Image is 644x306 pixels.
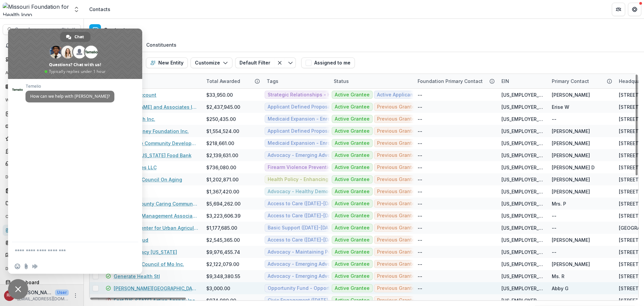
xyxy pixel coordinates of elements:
[268,201,441,207] span: Access to Care ([DATE]-[DATE]) - Reimagining Approaches ([DATE]-[DATE])
[206,128,239,135] div: $1,554,524.00
[60,32,91,42] div: Chat
[3,185,81,196] a: Document Templates
[418,297,422,304] div: --
[3,40,81,51] button: Notifications
[268,273,381,279] span: Advocacy - Emerging Advocates ([DATE]-[DATE])
[418,285,422,292] div: --
[3,211,81,222] button: Open Contacts
[377,177,418,182] span: Previous Grantee
[501,249,544,256] div: [US_EMPLOYER_IDENTIFICATION_NUMBER]
[335,128,370,134] span: Active Grantee
[13,279,75,286] div: Dashboard
[335,261,370,267] span: Active Grantee
[335,92,370,98] span: Active Grantee
[114,285,198,292] a: [PERSON_NAME][GEOGRAPHIC_DATA]
[32,264,38,269] span: Audio message
[114,249,177,256] a: Health Literacy [US_STATE]
[552,116,556,123] div: --
[206,103,240,111] div: $2,437,945.00
[335,104,370,110] span: Active Grantee
[335,213,370,219] span: Active Grantee
[377,189,418,194] span: Previous Grantee
[8,279,28,299] div: Close chat
[206,297,236,304] div: $974,980.00
[114,140,198,147] a: Powerhouse Community Development Corporation
[3,263,81,274] button: Open Data & Reporting
[377,152,418,158] span: Previous Grantee
[235,57,274,68] button: Default Filter
[3,277,81,288] a: Dashboard
[501,103,544,111] div: [US_EMPLOYER_IDENTIFICATION_NUMBER]
[191,57,232,68] button: Customize
[3,158,81,169] a: Grantee Reports
[102,74,202,88] div: Entity
[268,104,467,110] span: Applicant Defined Proposal ([DATE]-[DATE]) - Disease Prevention & Health Promotion
[377,273,418,279] span: Previous Grantee
[206,188,239,195] div: $1,367,420.00
[114,224,198,231] a: Columbia Center for Urban Agriculture
[60,26,76,33] div: Ctrl + K
[552,285,569,292] div: Abby G
[268,237,441,243] span: Access to Care ([DATE]-[DATE]) - Reimagining Approaches ([DATE]-[DATE])
[552,212,556,219] div: --
[206,285,230,292] div: $3,000.00
[377,298,418,303] span: Previous Grantee
[268,165,573,170] span: Firearm Violence Prevention - Advocates' Network and Capacity Building - Cohort Style Funding - I...
[335,177,370,182] span: Active Grantee
[552,249,556,256] div: --
[418,224,422,231] div: --
[418,273,422,280] div: --
[74,32,84,42] span: Chat
[612,3,625,16] button: Partners
[206,91,233,98] div: $33,950.00
[206,261,239,268] div: $2,122,079.00
[114,273,160,280] a: Generate Health Stl
[501,200,544,207] div: [US_EMPLOYER_IDENTIFICATION_NUMBER]
[206,164,236,171] div: $736,080.00
[552,261,590,268] div: [PERSON_NAME]
[114,200,198,207] a: Randolph County Caring Community Inc
[552,152,590,159] div: [PERSON_NAME]
[3,225,81,236] a: Grantees
[206,116,236,123] div: $250,435.00
[335,237,370,243] span: Active Grantee
[3,237,81,248] a: Constituents
[628,3,641,16] button: Get Help
[501,236,544,244] div: [US_EMPLOYER_IDENTIFICATION_NUMBER]
[15,27,57,33] span: Search...
[268,189,341,194] span: Advocacy - Healthy Democracy
[3,3,69,16] img: Missouri Foundation for Health logo
[25,84,114,89] span: Temelio
[3,121,81,132] a: Form Builder
[548,74,615,88] div: Primary Contact
[377,201,418,207] span: Previous Grantee
[377,165,418,170] span: Previous Grantee
[268,92,372,98] span: Strategic Relationships - Health Equity Fund
[552,140,590,147] div: [PERSON_NAME]
[144,40,179,50] div: Constituents
[335,225,370,231] span: Active Grantee
[3,133,81,144] a: Reviewers
[202,74,263,88] div: Total Awarded
[3,24,81,35] button: Search...
[104,27,128,33] h2: Contacts
[268,249,542,255] span: Advocacy - Maintaining Positive Momentum ([DATE]-[DATE]) - Training and capacity building support...
[202,78,244,85] div: Total Awarded
[377,261,418,267] span: Previous Grantee
[5,98,71,102] span: Workflows
[146,57,188,68] button: New Entity
[501,140,544,147] div: [US_EMPLOYER_IDENTIFICATION_NUMBER]
[114,261,184,268] a: Consumers Council of Mo Inc.
[501,91,544,98] div: [US_EMPLOYER_IDENTIFICATION_NUMBER]
[335,201,370,207] span: Active Grantee
[206,249,240,256] div: $9,976,455.74
[330,74,414,88] div: Status
[497,74,548,88] div: EIN
[87,4,113,14] nav: breadcrumb
[501,261,544,268] div: [US_EMPLOYER_IDENTIFICATION_NUMBER]
[501,212,544,219] div: [US_EMPLOYER_IDENTIFICATION_NUMBER]
[552,236,590,244] div: [PERSON_NAME]
[552,297,556,304] div: --
[418,261,422,268] div: --
[268,116,440,122] span: Medicaid Expansion - Enrollment Assistance and Training ([DATE]-[DATE])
